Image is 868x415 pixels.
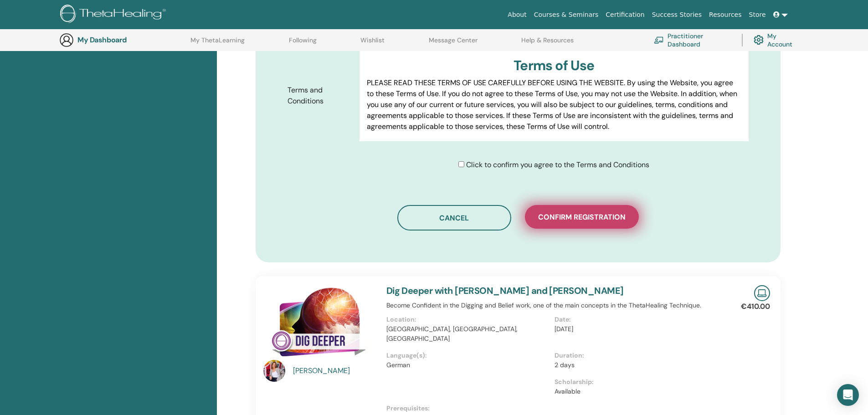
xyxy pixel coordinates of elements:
a: Store [745,6,770,23]
p: Language(s): [386,351,549,360]
button: Cancel [397,205,511,231]
img: Dig Deeper [263,285,375,363]
a: Resources [705,6,745,23]
a: Wishlist [360,36,385,51]
p: €410.00 [741,301,770,312]
a: Help & Resources [521,36,574,51]
a: Following [289,36,317,51]
p: Location: [386,315,549,324]
p: PLEASE READ THESE TERMS OF USE CAREFULLY BEFORE USING THE WEBSITE. By using the Website, you agre... [367,77,741,132]
p: Duration: [555,351,717,360]
a: Message Center [429,36,478,51]
p: Available [555,387,717,396]
p: [GEOGRAPHIC_DATA], [GEOGRAPHIC_DATA], [GEOGRAPHIC_DATA] [386,324,549,343]
img: chalkboard-teacher.svg [654,36,664,44]
a: Certification [602,6,648,23]
p: Become Confident in the Digging and Belief work, one of the main concepts in the ThetaHealing Tec... [386,301,723,310]
p: Lor IpsumDolorsi.ame Cons adipisci elits do eiusm tem incid, utl etdol, magnaali eni adminimve qu... [367,139,741,271]
button: Confirm registration [525,205,639,229]
p: 2 days [555,360,717,370]
a: My ThetaLearning [190,36,245,51]
p: Prerequisites: [386,404,723,413]
p: German [386,360,549,370]
p: [DATE] [555,324,717,334]
p: Scholarship: [555,377,717,387]
div: Open Intercom Messenger [837,384,859,406]
span: Confirm registration [538,212,626,222]
p: Date: [555,315,717,324]
img: Live Online Seminar [754,285,770,301]
img: default.jpg [263,360,285,382]
span: Cancel [439,213,469,223]
a: Practitioner Dashboard [654,30,731,50]
a: [PERSON_NAME] [293,365,377,376]
label: Terms and Conditions [281,82,360,110]
img: cog.svg [754,33,764,47]
a: Dig Deeper with [PERSON_NAME] and [PERSON_NAME] [386,285,624,297]
h3: My Dashboard [77,36,169,44]
a: Success Stories [648,6,705,23]
a: My Account [754,30,800,50]
img: generic-user-icon.jpg [59,33,74,47]
a: About [504,6,530,23]
span: Click to confirm you agree to the Terms and Conditions [466,160,649,169]
a: Courses & Seminars [530,6,602,23]
h3: Terms of Use [367,57,741,74]
img: logo.png [60,5,169,25]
